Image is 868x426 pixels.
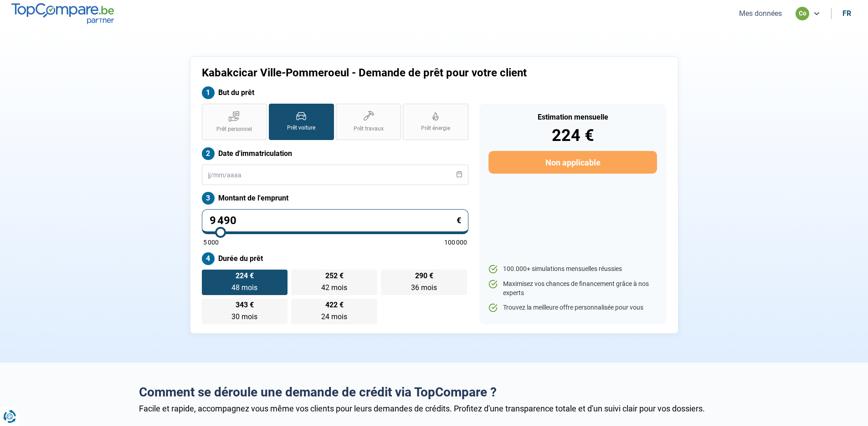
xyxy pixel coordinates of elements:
span: 252 € [325,272,344,280]
label: Montant de l'emprunt [202,192,468,205]
li: Trouvez la meilleure offre personnalisée pour vous [488,303,657,312]
div: co [796,7,809,20]
span: Prêt travaux [354,125,384,133]
span: Prêt voiture [287,124,315,132]
input: jj/mm/aaaa [202,165,468,185]
div: Estimation mensuelle [488,114,657,121]
span: 422 € [325,301,344,309]
li: Maximisez vos chances de financement grâce à nos experts [488,280,657,297]
span: 224 € [236,272,254,280]
span: 42 mois [321,283,347,292]
label: But du prêt [202,86,468,99]
span: Prêt énergie [421,125,450,132]
h1: Kabakcicar Ville-Pommeroeul - Demande de prêt pour votre client [202,66,548,80]
h2: Comment se déroule une demande de crédit via TopCompare ? [139,385,729,400]
li: 100.000+ simulations mensuelles réussies [488,265,657,274]
span: 5 000 [203,239,219,246]
span: 48 mois [231,283,257,292]
label: Durée du prêt [202,252,468,265]
span: 24 mois [321,312,347,321]
img: TopCompare.be [11,3,114,24]
span: Prêt personnel [216,125,252,133]
span: 290 € [415,272,433,280]
button: Mes données [736,9,785,18]
span: 343 € [236,301,254,309]
span: € [457,216,461,225]
span: 36 mois [411,283,437,292]
span: 30 mois [231,312,257,321]
label: Date d'immatriculation [202,147,468,160]
div: Facile et rapide, accompagnez vous même vos clients pour leurs demandes de crédits. Profitez d'un... [139,404,729,413]
button: Non applicable [488,151,657,174]
div: fr [842,9,851,18]
div: 224 € [488,127,657,144]
span: 100 000 [444,239,467,246]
